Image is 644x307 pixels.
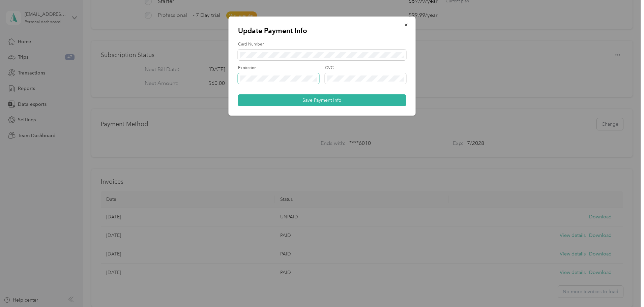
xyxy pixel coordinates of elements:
[606,269,644,307] iframe: Everlance-gr Chat Button Frame
[238,41,406,48] label: Card Number
[238,65,319,71] label: Expiration
[325,65,406,71] label: CVC
[238,94,406,106] button: Save Payment Info
[238,26,406,35] p: Update Payment Info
